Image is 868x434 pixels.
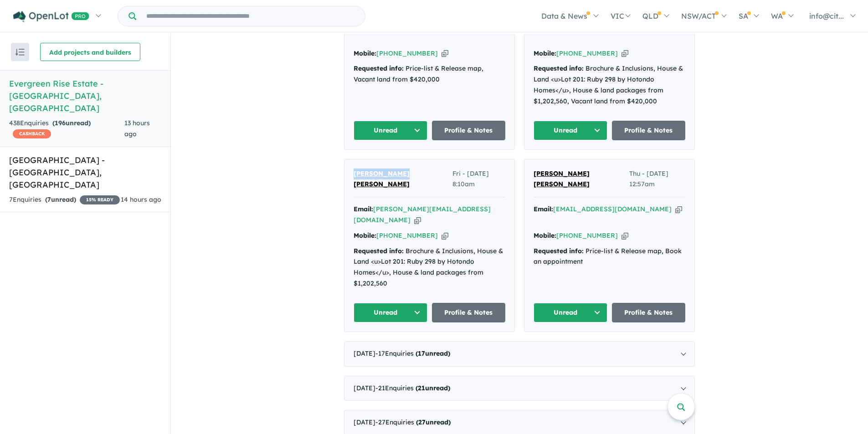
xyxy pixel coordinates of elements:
[534,63,685,107] div: Brochure & Inclusions, House & Land <u>Lot 201: Ruby 298 by Hotondo Homes</u>, House & land packa...
[47,195,51,204] span: 7
[40,43,140,61] button: Add projects and builders
[556,231,618,240] a: [PHONE_NUMBER]
[376,231,438,240] a: [PHONE_NUMBER]
[432,303,506,322] a: Profile & Notes
[629,168,685,190] span: Thu - [DATE] 12:57am
[354,169,410,189] span: [PERSON_NAME] [PERSON_NAME]
[375,418,451,426] span: - 27 Enquir ies
[354,246,505,289] div: Brochure & Inclusions, House & Land <u>Lot 201: Ruby 298 by Hotondo Homes</u>, House & land packa...
[432,121,506,140] a: Profile & Notes
[418,349,425,357] span: 17
[621,49,628,58] button: Copy
[9,118,124,140] div: 438 Enquir ies
[621,231,628,240] button: Copy
[124,119,150,138] span: 13 hours ago
[354,303,427,322] button: Unread
[354,168,452,190] a: [PERSON_NAME] [PERSON_NAME]
[121,195,161,204] span: 14 hours ago
[15,49,25,56] img: sort.svg
[534,231,556,240] strong: Mobile:
[418,384,425,392] span: 21
[442,231,448,240] button: Copy
[344,341,695,367] div: [DATE]
[354,63,505,85] div: Price-list & Release map, Vacant land from $420,000
[418,418,426,426] span: 27
[354,247,404,255] strong: Requested info:
[442,49,448,58] button: Copy
[376,49,438,57] a: [PHONE_NUMBER]
[809,11,844,20] span: info@cit...
[354,231,376,240] strong: Mobile:
[612,121,686,140] a: Profile & Notes
[416,349,450,357] strong: ( unread)
[80,195,120,204] span: 15 % READY
[534,303,607,322] button: Unread
[52,119,91,127] strong: ( unread)
[375,349,450,357] span: - 17 Enquir ies
[375,384,450,392] span: - 21 Enquir ies
[138,6,363,26] input: Try estate name, suburb, builder or developer
[534,64,584,72] strong: Requested info:
[612,303,686,322] a: Profile & Notes
[354,121,427,140] button: Unread
[9,154,161,191] h5: [GEOGRAPHIC_DATA] - [GEOGRAPHIC_DATA] , [GEOGRAPHIC_DATA]
[553,205,672,213] a: [EMAIL_ADDRESS][DOMAIN_NAME]
[9,77,161,114] h5: Evergreen Rise Estate - [GEOGRAPHIC_DATA] , [GEOGRAPHIC_DATA]
[534,205,553,213] strong: Email:
[354,64,404,72] strong: Requested info:
[354,49,376,57] strong: Mobile:
[55,119,66,127] span: 196
[13,11,89,22] img: Openlot PRO Logo White
[354,205,491,224] a: [PERSON_NAME][EMAIL_ADDRESS][DOMAIN_NAME]
[354,205,373,213] strong: Email:
[534,168,629,190] a: [PERSON_NAME] [PERSON_NAME]
[534,49,556,57] strong: Mobile:
[534,246,685,268] div: Price-list & Release map, Book an appointment
[344,376,695,401] div: [DATE]
[675,204,682,214] button: Copy
[452,168,505,190] span: Fri - [DATE] 8:10am
[534,169,590,189] span: [PERSON_NAME] [PERSON_NAME]
[13,129,51,138] span: CASHBACK
[534,121,607,140] button: Unread
[9,194,120,205] div: 7 Enquir ies
[416,418,451,426] strong: ( unread)
[414,215,421,225] button: Copy
[534,247,584,255] strong: Requested info:
[556,49,618,57] a: [PHONE_NUMBER]
[45,195,76,204] strong: ( unread)
[416,384,450,392] strong: ( unread)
